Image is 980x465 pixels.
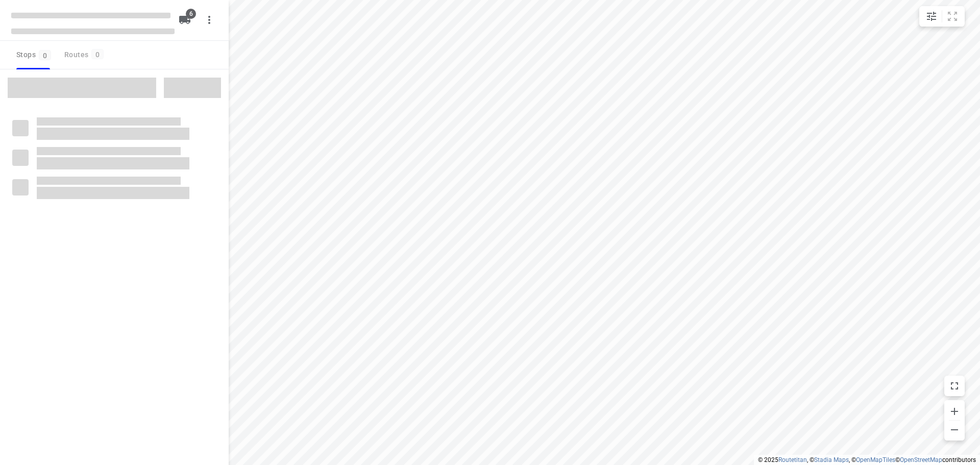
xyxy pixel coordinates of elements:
[778,456,807,463] a: Routetitan
[900,456,942,463] a: OpenStreetMap
[919,6,965,27] div: small contained button group
[814,456,849,463] a: Stadia Maps
[921,6,942,27] button: Map settings
[856,456,895,463] a: OpenMapTiles
[758,456,976,463] li: © 2025 , © , © © contributors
